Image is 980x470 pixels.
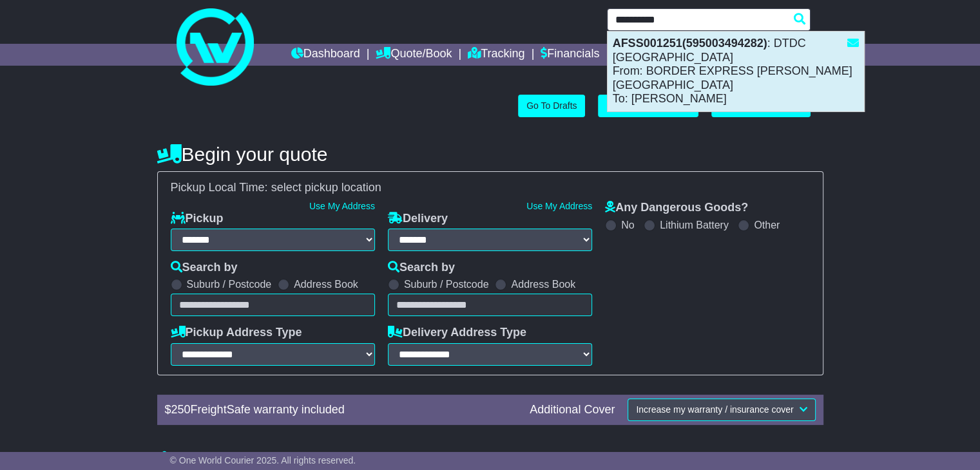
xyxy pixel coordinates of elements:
div: $ FreightSafe warranty included [159,403,524,417]
label: Any Dangerous Goods? [605,201,748,215]
div: : DTDC [GEOGRAPHIC_DATA] From: BORDER EXPRESS [PERSON_NAME][GEOGRAPHIC_DATA] To: [PERSON_NAME] [608,32,864,111]
strong: AFSS001251(595003494282) [613,37,767,50]
h4: Begin your quote [157,144,823,165]
label: Search by [388,261,455,275]
div: Additional Cover [523,403,621,417]
a: Tracking [468,44,524,66]
label: Address Book [511,278,575,290]
button: Increase my warranty / insurance cover [628,399,815,421]
span: select pickup location [271,181,381,194]
label: Suburb / Postcode [187,278,272,290]
label: No [621,219,634,231]
a: Go To Quotes Saved [598,95,698,117]
a: Financials [541,44,599,66]
span: © One World Courier 2025. All rights reserved. [170,455,356,465]
a: Use My Address [526,201,592,211]
a: Go To Drafts [518,95,585,117]
label: Search by [171,261,238,275]
label: Address Book [294,278,358,290]
label: Delivery Address Type [388,326,526,340]
label: Delivery [388,212,448,226]
a: Use My Address [309,201,375,211]
div: Pickup Local Time: [164,181,816,195]
a: Quote/Book [376,44,452,66]
label: Lithium Battery [660,219,729,231]
label: Other [754,219,780,231]
span: Increase my warranty / insurance cover [636,404,793,415]
span: 250 [171,403,191,416]
label: Pickup Address Type [171,326,302,340]
label: Pickup [171,212,224,226]
a: Dashboard [291,44,360,66]
label: Suburb / Postcode [404,278,489,290]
